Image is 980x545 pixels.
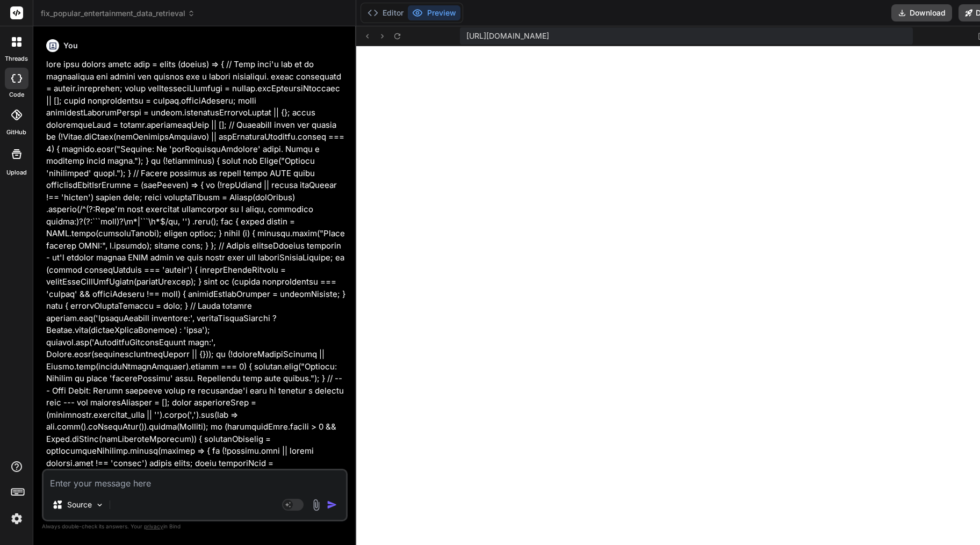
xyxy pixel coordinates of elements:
[8,510,26,528] img: settings
[63,40,78,51] h6: You
[41,8,195,19] span: fix_popular_entertainment_data_retrieval
[891,4,952,21] button: Download
[466,31,549,41] span: [URL][DOMAIN_NAME]
[144,523,163,529] span: privacy
[9,90,24,99] label: code
[95,500,104,510] img: Pick Models
[363,5,408,20] button: Editor
[408,5,460,20] button: Preview
[6,128,26,137] label: GitHub
[6,168,27,177] label: Upload
[327,499,337,510] img: icon
[5,54,28,63] label: threads
[42,521,348,532] p: Always double-check its answers. Your in Bind
[310,499,322,511] img: attachment
[67,499,92,510] p: Source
